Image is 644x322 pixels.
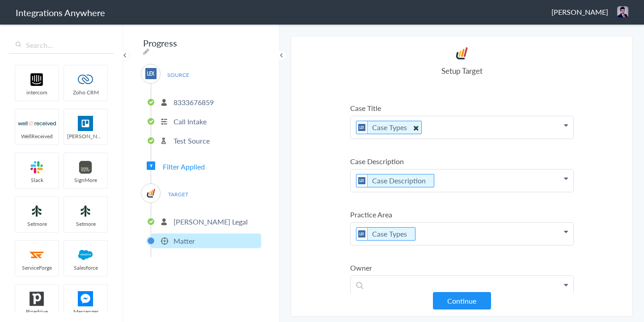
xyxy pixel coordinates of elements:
[15,89,59,96] span: intercom
[67,291,105,306] img: FBM.png
[161,188,195,200] span: TARGET
[15,176,59,184] span: Slack
[174,136,210,146] p: Test Source
[454,45,470,61] img: Lawmatics.jpg
[551,7,608,17] span: [PERSON_NAME]
[356,228,368,240] img: lex-app-logo.svg
[145,68,157,79] img: lex-app-logo.svg
[372,229,407,239] a: Case Types
[350,103,574,113] label: Case Title
[174,236,195,246] p: Matter
[372,122,407,132] a: Case Types
[15,264,59,271] span: ServiceForge
[356,174,368,187] img: lex-app-logo.svg
[64,132,107,140] span: [PERSON_NAME]
[64,176,107,184] span: SignMore
[18,160,56,175] img: slack-logo.svg
[350,65,574,76] h4: Setup Target
[145,187,157,199] img: Lawmatics.jpg
[15,220,59,228] span: Setmore
[16,6,105,19] h1: Integrations Anywhere
[67,160,105,175] img: signmore-logo.png
[174,97,214,107] p: 8333676859
[163,161,205,172] span: Filter Applied
[18,247,56,263] img: serviceforge-icon.png
[350,209,574,220] label: Practice Area
[372,175,426,186] a: Case Description
[67,72,105,87] img: zoho-logo.svg
[18,203,56,219] img: setmoreNew.jpg
[67,203,105,219] img: setmoreNew.jpg
[350,156,574,166] label: Case Description
[174,116,207,127] p: Call Intake
[64,89,107,96] span: Zoho CRM
[64,220,107,228] span: Setmore
[67,247,105,263] img: salesforce-logo.svg
[433,292,491,309] button: Continue
[64,308,107,315] span: Messenger
[18,291,56,306] img: pipedrive.png
[356,121,368,134] img: lex-app-logo.svg
[350,263,574,273] label: Owner
[9,37,114,54] input: Search...
[174,216,248,227] p: [PERSON_NAME] Legal
[15,132,59,140] span: WellReceived
[161,69,195,81] span: SOURCE
[18,116,56,131] img: wr-logo.svg
[18,72,56,87] img: intercom-logo.svg
[64,264,107,271] span: Salesforce
[67,116,105,131] img: trello.png
[15,308,59,315] span: Pipedrive
[617,6,628,17] img: 6cb3bdef-2cb1-4bb6-a8e6-7bc585f3ab5e.jpeg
